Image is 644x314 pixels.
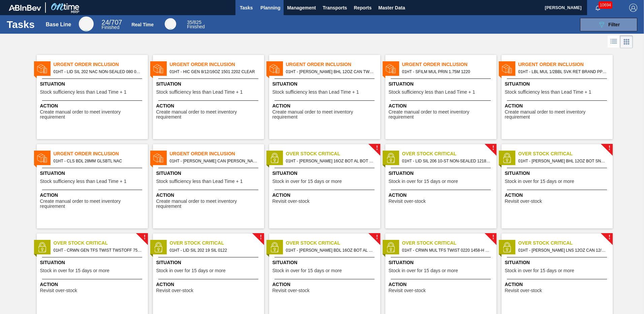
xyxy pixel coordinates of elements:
span: Create manual order to meet inventory requirement [389,109,495,120]
span: Situation [156,81,262,88]
span: Situation [272,259,379,266]
span: Situation [40,170,146,177]
img: status [269,242,280,252]
span: Situation [389,81,495,88]
span: / 707 [102,19,122,26]
img: status [502,242,512,252]
span: Stock sufficiency less than Lead Time + 1 [156,179,243,184]
img: TNhmsLtSVTkK8tSr43FrP2fwEKptu5GPRR3wAAAABJRU5ErkJggg== [9,5,41,11]
span: Reports [354,4,372,12]
span: Stock sufficiency less than Lead Time + 1 [389,90,475,95]
span: 01HT - CARR BHL 12OZ CAN TWNSTK 30/12 CAN CAN OUTDOOR PROMO [286,68,375,75]
span: Over Stock Critical [518,240,613,247]
span: ! [492,146,494,151]
span: Stock sufficiency less than Lead Time + 1 [40,90,127,95]
span: Create manual order to meet inventory requirement [156,199,262,209]
span: ! [376,235,378,240]
span: Revisit over-stock [389,199,426,204]
span: Stock in over for 15 days or more [505,179,574,184]
span: Revisit over-stock [505,288,542,293]
span: Urgent Order Inclusion [518,61,613,68]
img: status [153,153,163,163]
span: Situation [505,170,611,177]
span: Action [505,102,611,109]
span: Revisit over-stock [272,288,310,293]
span: Revisit over-stock [156,288,193,293]
img: status [153,242,163,252]
span: 01HT - CARR BHL 12OZ BOT SNUG 12/12 12OZ BOT - AQUEOUS COATING [518,157,607,165]
div: Base Line [102,20,122,30]
span: Action [389,192,495,199]
span: 01HT - CARR BUD 16OZ BOT AL BOT 12/16 AB RECLOSABLE [286,157,375,165]
span: Over Stock Critical [286,240,380,247]
span: 01HT - LID SIL 202 NAC NON-SEALED 080 0215 RED [54,68,142,75]
div: List Vision [608,35,620,48]
span: Action [40,192,146,199]
div: Real Time [131,22,154,27]
span: Revisit over-stock [272,199,310,204]
div: Base Line [46,22,71,28]
span: Create manual order to meet inventory requirement [505,109,611,120]
img: status [269,64,280,74]
span: Situation [272,170,379,177]
span: ! [260,235,262,240]
span: 01HT - CARR BDL 16OZ BOT AL BOT 12/16 [286,247,375,254]
span: 01HT - CARR CAN BUD 12OZ HOLIDAY TWNSTK 30/12 [170,157,259,165]
span: Action [40,281,146,288]
div: Base Line [79,17,94,31]
span: Stock in over for 15 days or more [389,268,458,273]
span: Revisit over-stock [40,288,77,293]
span: Over Stock Critical [402,150,496,157]
span: Stock in over for 15 days or more [389,179,458,184]
span: Stock in over for 15 days or more [40,268,109,273]
img: status [502,64,512,74]
img: status [269,153,280,163]
span: 01HT - SFILM MUL PRIN 1.75M 1220 [402,68,491,75]
span: Finished [102,25,120,30]
img: Logout [629,4,637,12]
span: Create manual order to meet inventory requirement [40,109,146,120]
img: status [386,64,396,74]
span: Stock in over for 15 days or more [505,268,574,273]
img: status [37,153,47,163]
span: 01HT - CRWN GEN TFS TWIST TWSTOFF 75# 2-COLR PRICKLY PEAR CACTUS [54,247,142,254]
span: Stock in over for 15 days or more [272,179,342,184]
span: Action [156,281,262,288]
span: Urgent Order Inclusion [54,61,148,68]
h1: Tasks [7,21,36,28]
span: Create manual order to meet inventory requirement [40,199,146,209]
span: 01HT - CARR LNS 12OZ CAN 12/12 CAN PK [518,247,607,254]
button: Filter [580,18,637,31]
span: Revisit over-stock [505,199,542,204]
div: Real Time [165,18,176,30]
img: status [153,64,163,74]
span: 01HT - LBL MUL 1/2BBL SVK RET BRAND PPS #3 [518,68,607,75]
span: Stock in over for 15 days or more [156,268,226,273]
span: Action [505,281,611,288]
span: Transports [323,4,347,12]
span: 01HT - HIC GEN 8/12/16OZ 1501 2202 CLEAR [170,68,259,75]
span: Stock sufficiency less than Lead Time + 1 [40,179,127,184]
span: ! [608,235,610,240]
span: Action [389,281,495,288]
span: Action [156,102,262,109]
span: Action [389,102,495,109]
span: Create manual order to meet inventory requirement [272,109,379,120]
span: Over Stock Critical [286,150,380,157]
span: Over Stock Critical [170,240,264,247]
span: ! [608,146,610,151]
span: Urgent Order Inclusion [402,61,496,68]
span: Planning [260,4,280,12]
span: Situation [156,170,262,177]
div: Card Vision [620,35,633,48]
span: Over Stock Critical [402,240,496,247]
span: Urgent Order Inclusion [286,61,380,68]
span: ! [376,146,378,151]
span: Over Stock Critical [54,240,148,247]
span: Stock sufficiency less than Lead Time + 1 [272,90,359,95]
span: / 825 [187,20,201,25]
span: Situation [40,259,146,266]
span: Urgent Order Inclusion [170,61,264,68]
img: status [502,153,512,163]
button: Notifications [587,3,609,12]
